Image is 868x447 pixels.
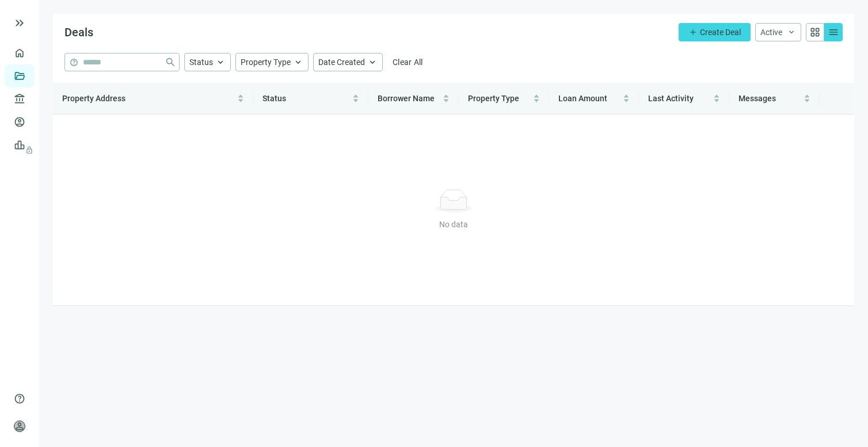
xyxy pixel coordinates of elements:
[435,218,472,231] div: No data
[755,23,801,41] button: Activekeyboard_arrow_down
[760,28,782,37] span: Active
[648,94,694,103] span: Last Activity
[393,58,423,67] span: Clear All
[738,94,776,103] span: Messages
[679,23,751,41] button: addCreate Deal
[809,26,821,38] span: grid_view
[62,94,125,103] span: Property Address
[13,16,26,30] button: keyboard_double_arrow_right
[318,58,365,67] span: Date Created
[387,53,428,71] button: Clear All
[700,28,741,37] span: Create Deal
[14,421,25,432] span: person
[787,28,796,37] span: keyboard_arrow_down
[215,57,226,67] span: keyboard_arrow_up
[468,94,519,103] span: Property Type
[189,58,213,67] span: Status
[378,94,435,103] span: Borrower Name
[293,57,303,67] span: keyboard_arrow_up
[828,26,839,38] span: menu
[688,28,698,37] span: add
[558,94,607,103] span: Loan Amount
[262,94,286,103] span: Status
[14,393,25,404] span: help
[70,58,78,67] span: help
[367,57,378,67] span: keyboard_arrow_up
[241,58,291,67] span: Property Type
